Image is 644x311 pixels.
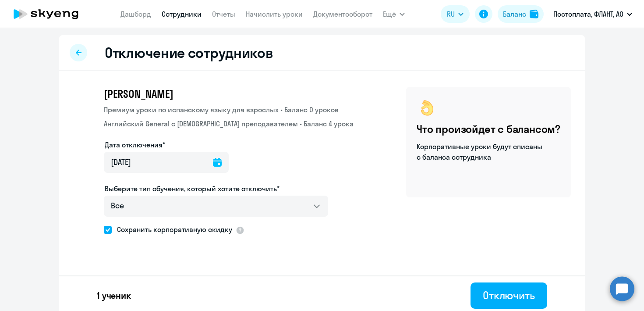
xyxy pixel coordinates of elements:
a: Сотрудники [162,10,202,18]
label: Выберите тип обучения, который хотите отключить* [105,183,280,194]
div: Баланс [503,9,526,19]
p: Премиум уроки по испанскому языку для взрослых • Баланс 0 уроков [104,104,354,115]
a: Отчеты [212,10,235,18]
button: RU [441,5,470,23]
h2: Отключение сотрудников [105,44,273,61]
div: Отключить [483,288,535,302]
h4: Что произойдет с балансом? [417,122,560,136]
span: RU [447,9,455,19]
img: balance [530,10,538,18]
img: ok [417,97,438,118]
span: Сохранить корпоративную скидку [112,224,232,235]
a: Дашборд [120,10,151,18]
a: Документооборот [313,10,372,18]
label: Дата отключения* [105,139,165,150]
p: Постоплата, ФЛАНТ, АО [553,9,623,19]
input: дд.мм.гггг [104,152,229,173]
a: Начислить уроки [246,10,303,18]
p: 1 ученик [97,290,131,302]
p: Корпоративные уроки будут списаны с баланса сотрудника [417,141,544,162]
p: Английский General с [DEMOGRAPHIC_DATA] преподавателем • Баланс 4 урока [104,118,354,129]
span: Ещё [383,9,396,19]
span: [PERSON_NAME] [104,87,173,101]
button: Отключить [471,282,547,309]
button: Ещё [383,5,405,23]
button: Постоплата, ФЛАНТ, АО [549,4,637,25]
button: Балансbalance [498,5,544,23]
